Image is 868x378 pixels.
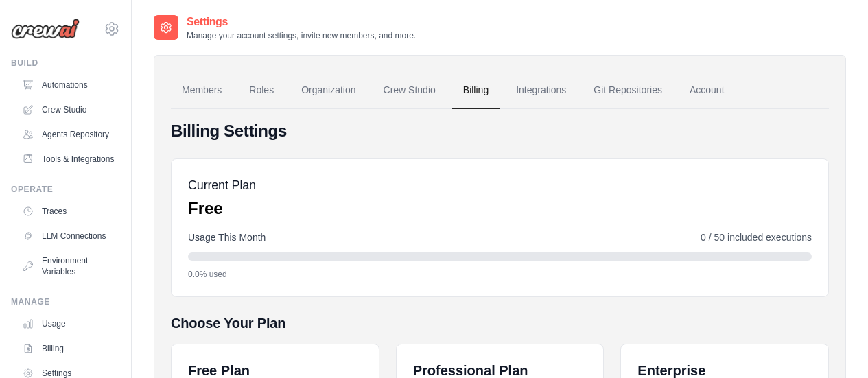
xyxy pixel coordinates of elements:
[188,231,266,244] span: Usage This Month
[16,338,120,359] a: Billing
[16,74,120,96] a: Automations
[187,30,416,41] p: Manage your account settings, invite new members, and more.
[583,72,673,109] a: Git Repositories
[799,312,868,378] iframe: Chat Widget
[188,198,256,220] p: Free
[505,72,577,109] a: Integrations
[171,72,233,109] a: Members
[679,72,736,109] a: Account
[16,313,120,335] a: Usage
[16,200,120,222] a: Traces
[11,296,120,307] div: Manage
[171,120,829,142] h4: Billing Settings
[16,99,120,121] a: Crew Studio
[373,72,447,109] a: Crew Studio
[171,314,829,333] h5: Choose Your Plan
[188,176,256,195] h5: Current Plan
[452,72,500,109] a: Billing
[701,231,812,244] span: 0 / 50 included executions
[16,123,120,145] a: Agents Repository
[238,72,285,109] a: Roles
[16,148,120,170] a: Tools & Integrations
[187,14,416,30] h2: Settings
[290,72,366,109] a: Organization
[11,19,80,39] img: Logo
[188,269,227,280] span: 0.0% used
[11,184,120,195] div: Operate
[11,58,120,69] div: Build
[16,225,120,247] a: LLM Connections
[16,250,120,283] a: Environment Variables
